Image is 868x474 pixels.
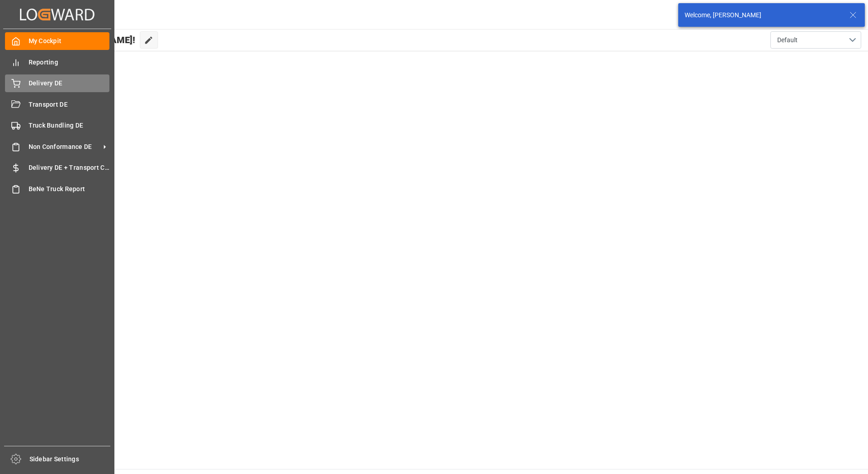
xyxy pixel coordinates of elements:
a: Reporting [5,53,109,71]
a: BeNe Truck Report [5,180,109,197]
span: Reporting [29,58,110,67]
span: BeNe Truck Report [29,184,110,194]
div: Welcome, [PERSON_NAME] [685,10,841,20]
span: Default [777,35,798,45]
span: Sidebar Settings [30,454,111,464]
span: Transport DE [29,100,110,109]
span: Delivery DE [29,79,110,88]
a: Transport DE [5,95,109,113]
a: Delivery DE [5,74,109,92]
a: Truck Bundling DE [5,117,109,134]
a: My Cockpit [5,32,109,50]
span: Truck Bundling DE [29,121,110,130]
span: Hello [PERSON_NAME]! [38,31,135,49]
button: open menu [770,31,861,49]
span: Non Conformance DE [29,142,100,152]
span: Delivery DE + Transport Cost [29,163,110,173]
a: Delivery DE + Transport Cost [5,159,109,177]
span: My Cockpit [29,36,110,46]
